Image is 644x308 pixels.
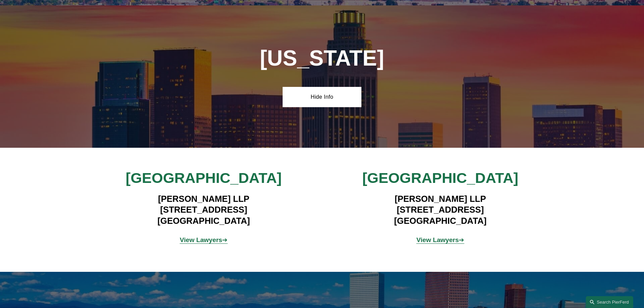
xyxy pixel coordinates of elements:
[126,170,282,186] span: [GEOGRAPHIC_DATA]
[180,236,222,243] strong: View Lawyers
[223,46,421,71] h1: [US_STATE]
[283,87,361,107] a: Hide Info
[586,296,633,308] a: Search this site
[362,170,518,186] span: [GEOGRAPHIC_DATA]
[416,236,464,243] a: View Lawyers➔
[416,236,459,243] strong: View Lawyers
[180,236,228,243] a: View Lawyers➔
[416,236,464,243] span: ➔
[342,193,539,226] h4: [PERSON_NAME] LLP [STREET_ADDRESS] [GEOGRAPHIC_DATA]
[180,236,228,243] span: ➔
[105,193,302,226] h4: [PERSON_NAME] LLP [STREET_ADDRESS] [GEOGRAPHIC_DATA]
